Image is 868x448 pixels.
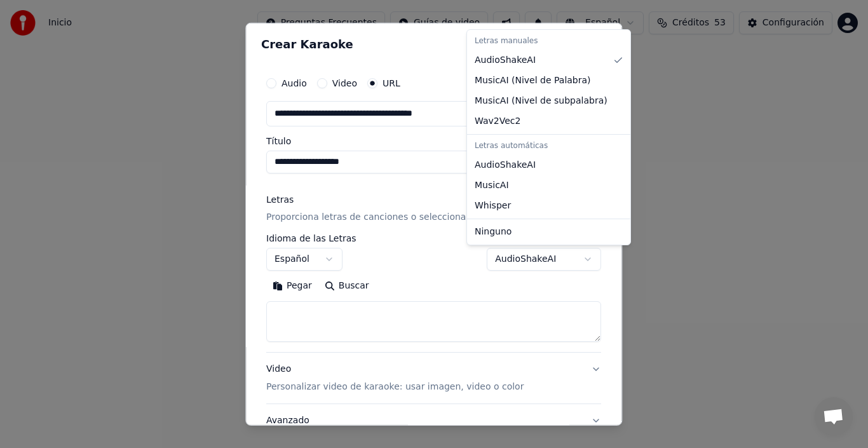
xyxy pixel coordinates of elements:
span: MusicAI ( Nivel de Palabra ) [475,74,591,87]
span: AudioShakeAI [475,54,536,67]
span: MusicAI ( Nivel de subpalabra ) [475,95,607,107]
span: MusicAI [475,179,509,192]
div: Letras manuales [470,32,628,50]
span: Wav2Vec2 [475,115,520,128]
div: Letras automáticas [470,137,628,155]
span: AudioShakeAI [475,159,536,172]
span: Whisper [475,200,511,212]
span: Ninguno [475,226,512,238]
